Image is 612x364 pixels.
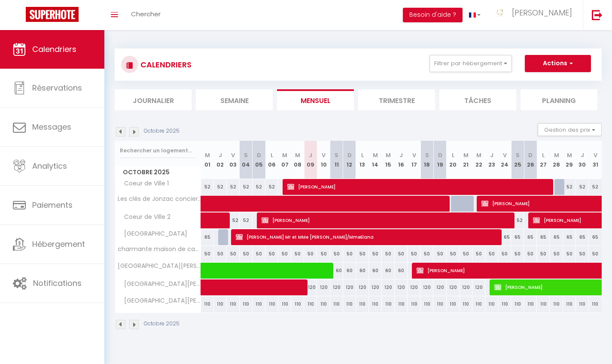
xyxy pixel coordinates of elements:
th: 20 [447,141,460,179]
div: 110 [498,296,511,312]
div: 110 [472,296,485,312]
div: 50 [343,246,356,262]
div: 50 [447,246,460,262]
li: Tâches [439,89,516,110]
th: 06 [265,141,278,179]
div: 110 [563,296,576,312]
th: 05 [253,141,265,179]
span: [GEOGRAPHIC_DATA][PERSON_NAME] [GEOGRAPHIC_DATA] [116,296,202,306]
button: Gestion des prix [538,123,602,136]
div: 65 [563,229,576,245]
div: 110 [356,296,369,312]
abbr: J [581,151,584,159]
th: 17 [408,141,420,179]
abbr: S [516,151,520,159]
abbr: L [361,151,364,159]
div: 52 [511,212,524,228]
div: 50 [253,246,265,262]
div: 50 [498,246,511,262]
div: 110 [382,296,395,312]
h3: CALENDRIERS [138,55,192,74]
div: 50 [382,246,395,262]
div: 110 [550,296,563,312]
span: Coeur de Ville 2 [116,212,173,222]
div: 50 [227,246,240,262]
div: 65 [511,229,524,245]
div: 110 [420,296,433,312]
div: 120 [472,279,485,295]
div: 50 [395,246,408,262]
div: 50 [201,246,214,262]
div: 65 [201,229,214,245]
th: 22 [472,141,485,179]
div: 65 [524,229,537,245]
div: 50 [265,246,278,262]
abbr: L [271,151,273,159]
span: Coeur de Ville 1 [116,179,171,188]
div: 52 [240,179,253,195]
button: Filtrer par hébergement [429,55,512,72]
abbr: D [528,151,533,159]
div: 52 [201,179,214,195]
div: 50 [356,246,369,262]
div: 110 [537,296,550,312]
div: 52 [227,179,240,195]
span: Octobre 2025 [115,166,201,179]
abbr: M [205,151,210,159]
th: 21 [460,141,472,179]
div: 50 [433,246,446,262]
th: 04 [240,141,253,179]
abbr: D [257,151,261,159]
span: charmante maison de campagne [116,246,202,252]
div: 110 [485,296,498,312]
button: Besoin d'aide ? [403,8,463,22]
div: 110 [240,296,253,312]
th: 25 [511,141,524,179]
th: 18 [420,141,433,179]
abbr: J [399,151,403,159]
div: 110 [227,296,240,312]
div: 50 [304,246,317,262]
img: ... [493,9,506,17]
div: 110 [291,296,304,312]
div: 110 [395,296,408,312]
span: [PERSON_NAME] [262,212,511,228]
div: 110 [201,296,214,312]
div: 65 [498,229,511,245]
th: 27 [537,141,550,179]
div: 110 [265,296,278,312]
abbr: L [452,151,454,159]
div: 65 [550,229,563,245]
div: 50 [537,246,550,262]
th: 03 [227,141,240,179]
div: 52 [265,179,278,195]
th: 29 [563,141,576,179]
div: 120 [420,279,433,295]
li: Semaine [196,89,273,110]
div: 110 [576,296,589,312]
div: 120 [369,279,382,295]
span: Les clés de Jonzac conciergerie Carré des Antilles [116,196,202,202]
div: 50 [472,246,485,262]
th: 10 [317,141,330,179]
div: 50 [589,246,602,262]
th: 02 [214,141,227,179]
div: 50 [460,246,472,262]
div: 110 [433,296,446,312]
div: 110 [214,296,227,312]
th: 08 [291,141,304,179]
abbr: V [503,151,507,159]
div: 52 [589,179,602,195]
div: 120 [408,279,420,295]
div: 110 [330,296,343,312]
div: 120 [395,279,408,295]
th: 16 [395,141,408,179]
div: 50 [420,246,433,262]
li: Trimestre [358,89,435,110]
div: 110 [589,296,602,312]
th: 15 [382,141,395,179]
abbr: V [322,151,326,159]
span: Calendriers [32,44,76,55]
abbr: M [567,151,572,159]
div: 52 [576,179,589,195]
